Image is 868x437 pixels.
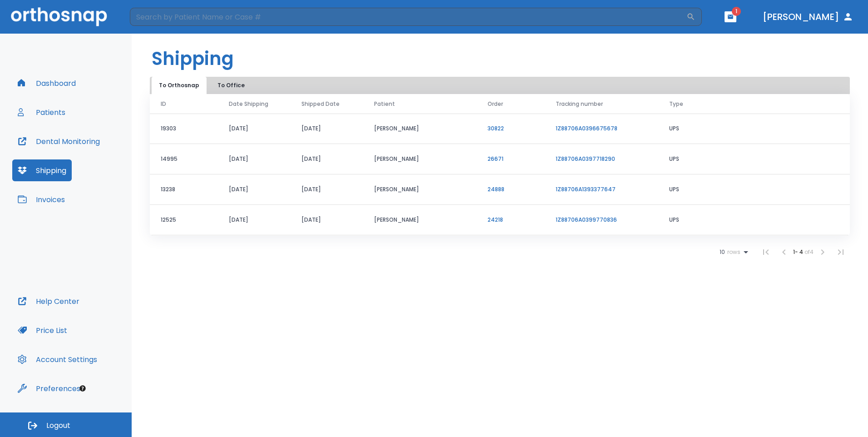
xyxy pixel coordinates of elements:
span: Logout [46,421,70,431]
td: [DATE] [218,205,291,235]
a: 24218 [488,216,503,223]
button: Patients [12,101,71,123]
span: Tracking number [556,100,603,108]
input: Search by Patient Name or Case # [130,8,686,26]
td: UPS [658,205,850,235]
td: [PERSON_NAME] [363,114,477,144]
td: 14995 [150,144,218,174]
td: [DATE] [291,114,363,144]
a: 1Z88706A0396675678 [556,124,617,132]
button: Invoices [12,189,70,210]
span: rows [725,249,740,255]
td: UPS [658,114,850,144]
td: [DATE] [218,174,291,205]
td: 19303 [150,114,218,144]
button: Dashboard [12,72,81,94]
button: Price List [12,319,73,341]
button: Account Settings [12,348,103,370]
div: tabs [152,77,256,94]
a: 1Z88706A0399770836 [556,216,617,223]
a: 1Z88706A1393377647 [556,185,616,193]
td: [DATE] [291,205,363,235]
td: [DATE] [291,144,363,174]
td: 12525 [150,205,218,235]
td: UPS [658,144,850,174]
span: of 4 [804,248,814,256]
button: Dental Monitoring [12,130,105,152]
span: Shipped Date [301,100,340,108]
td: [DATE] [218,114,291,144]
td: [PERSON_NAME] [363,174,477,205]
span: ID [161,100,166,108]
td: [PERSON_NAME] [363,144,477,174]
span: Patient [374,100,395,108]
button: To Office [208,77,254,94]
a: 1Z88706A0397718290 [556,155,615,163]
span: 10 [720,249,725,255]
button: Preferences [12,377,86,399]
button: Shipping [12,159,72,181]
td: 13238 [150,174,218,205]
button: [PERSON_NAME] [759,9,857,25]
span: Type [669,100,683,108]
h1: Shipping [152,45,234,72]
a: 26671 [488,155,503,163]
td: [DATE] [218,144,291,174]
span: 1 [732,7,741,16]
span: Date Shipping [229,100,268,108]
button: To Orthosnap [152,77,207,94]
img: Orthosnap [11,7,107,26]
a: 30822 [488,124,504,132]
span: 1 - 4 [793,248,804,256]
a: 24888 [488,185,504,193]
td: UPS [658,174,850,205]
span: Order [488,100,503,108]
div: Tooltip anchor [79,384,87,392]
td: [PERSON_NAME] [363,205,477,235]
td: [DATE] [291,174,363,205]
button: Help Center [12,290,85,312]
